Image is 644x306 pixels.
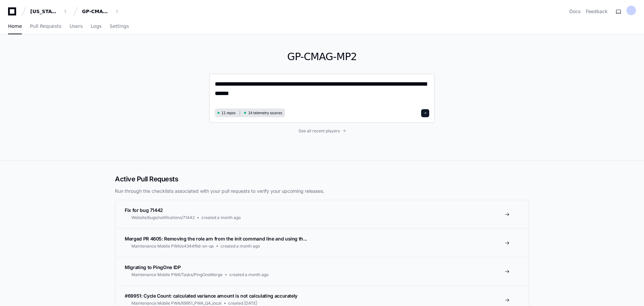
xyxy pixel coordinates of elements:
button: GP-CMAG-MP2 [79,5,122,17]
h1: GP-CMAG-MP2 [209,51,435,63]
a: Pull Requests [30,19,61,34]
span: Maintenance Mobile PWA/e4344f6d-on-qa [131,244,214,249]
span: Maintenance Mobile PWA/69951_PWA_QA_local [131,301,222,306]
span: Website/bugs/notifications/71442 [131,215,195,220]
span: Fix for bug 71442 [125,207,163,213]
button: [US_STATE] Pacific [28,5,71,17]
span: 14 telemetry sources [248,111,282,116]
h2: Active Pull Requests [115,174,529,184]
a: Logs [91,19,102,34]
a: Merged PR 4605: Removing the role arn from the init command line and using th...Maintenance Mobil... [115,228,529,257]
span: Settings [110,24,129,28]
a: See all recent players [209,128,435,134]
span: Merged PR 4605: Removing the role arn from the init command line and using th... [125,236,307,242]
span: Users [70,24,83,28]
a: Settings [110,19,129,34]
span: Maintenance Mobile PWA/Tasks/PingOneMerge [131,272,223,277]
span: Pull Requests [30,24,61,28]
div: GP-CMAG-MP2 [82,8,111,15]
span: created a month ago [229,272,269,277]
div: [US_STATE] Pacific [30,8,59,15]
span: 11 repos [222,111,236,116]
span: created a month ago [220,244,260,249]
button: Feedback [586,8,608,15]
a: Home [8,19,22,34]
span: #69951: Cycle Count: calculated variance amount is not calculating accurately [125,293,297,299]
span: created [DATE] [228,301,257,306]
a: Docs [569,8,580,15]
span: Home [8,24,22,28]
a: Migrating to PingOne IDPMaintenance Mobile PWA/Tasks/PingOneMergecreated a month ago [115,257,529,286]
a: Fix for bug 71442Website/bugs/notifications/71442created a month ago [115,200,529,228]
span: Migrating to PingOne IDP [125,264,181,270]
span: See all recent players [298,128,340,134]
span: Logs [91,24,102,28]
span: created a month ago [201,215,241,220]
p: Run through the checklists associated with your pull requests to verify your upcoming releases. [115,188,529,194]
a: Users [70,19,83,34]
